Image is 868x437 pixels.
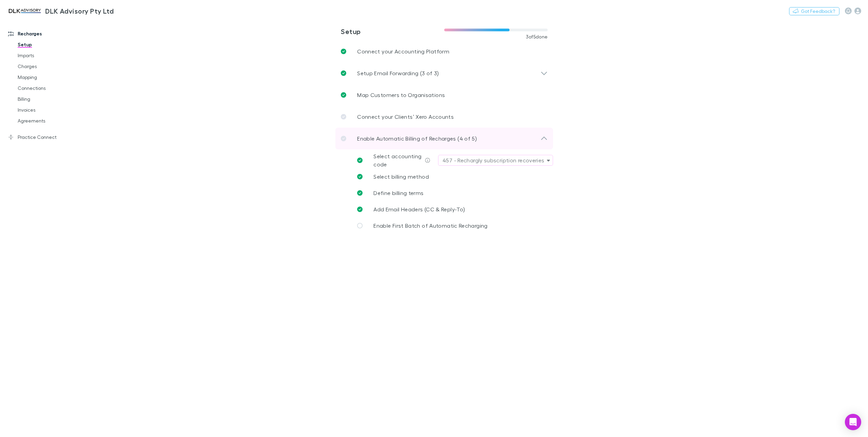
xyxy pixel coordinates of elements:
p: Setup Email Forwarding (3 of 3) [357,69,439,77]
p: Map Customers to Organisations [357,91,445,99]
h3: DLK Advisory Pty Ltd [45,7,114,15]
a: Enable First Batch of Automatic Recharging [352,217,553,234]
a: Agreements [11,115,95,126]
button: 457 - Rechargly subscription recoveries [438,155,553,166]
a: Invoices [11,104,95,115]
a: Select billing method [352,168,553,185]
span: Select billing method [373,173,429,180]
div: Setup Email Forwarding (3 of 3) [335,62,553,84]
p: Connect your Clients’ Xero Accounts [357,113,454,121]
a: Connect your Accounting Platform [335,41,553,62]
span: 3 of 5 done [526,34,548,39]
div: Open Intercom Messenger [845,414,861,430]
button: Got Feedback? [789,7,839,15]
a: Charges [11,61,95,72]
a: Connect your Clients’ Xero Accounts [335,106,553,128]
div: 457 - Rechargly subscription recoveries [443,156,544,164]
span: Select accounting code [373,153,421,167]
a: Mapping [11,72,95,83]
div: Enable Automatic Billing of Recharges (4 of 5) [335,128,553,149]
a: DLK Advisory Pty Ltd [3,3,118,19]
p: Enable Automatic Billing of Recharges (4 of 5) [357,134,477,143]
span: Add Email Headers (CC & Reply-To) [373,206,465,212]
a: Map Customers to Organisations [335,84,553,106]
h3: Setup [341,27,444,35]
a: Billing [11,94,95,104]
a: Recharges [1,28,95,39]
img: DLK Advisory Pty Ltd's Logo [7,7,43,15]
a: Setup [11,39,95,50]
a: Practice Connect [1,132,95,143]
a: Add Email Headers (CC & Reply-To) [352,201,553,217]
span: Enable First Batch of Automatic Recharging [373,222,487,229]
a: Connections [11,83,95,94]
a: Imports [11,50,95,61]
span: Define billing terms [373,190,423,196]
p: Connect your Accounting Platform [357,47,449,55]
a: Define billing terms [352,185,553,201]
